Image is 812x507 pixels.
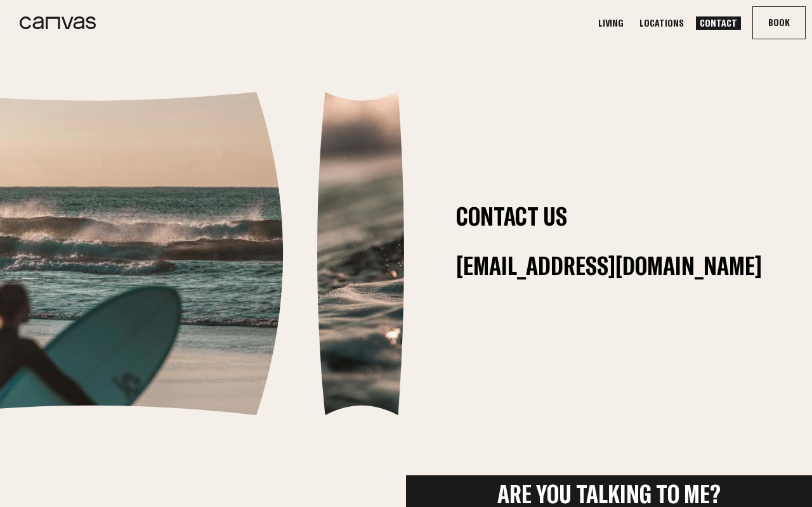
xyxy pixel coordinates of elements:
button: Book [753,7,805,39]
h1: Contact Us [456,204,762,228]
a: [EMAIL_ADDRESS][DOMAIN_NAME] [456,253,762,278]
button: Are you talking to me? [406,475,812,506]
a: Living [594,16,627,30]
h2: Are you talking to me? [406,482,812,506]
img: f51425e637488006e53d063710fa9d9f44a46166-400x1200.jpg [317,92,406,415]
a: Locations [636,16,688,30]
a: Contact [696,16,741,30]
